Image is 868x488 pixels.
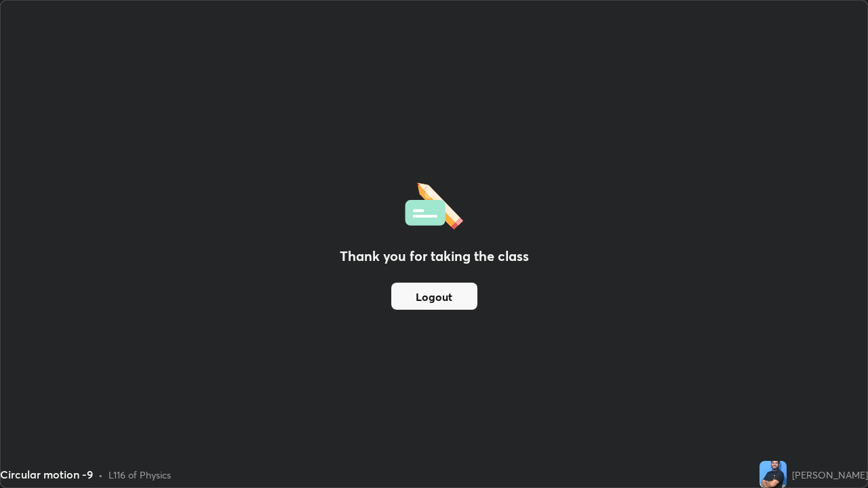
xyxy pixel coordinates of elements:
img: offlineFeedback.1438e8b3.svg [405,178,463,230]
button: Logout [391,283,477,310]
div: [PERSON_NAME] [792,468,868,482]
div: • [98,468,103,482]
div: L116 of Physics [108,468,171,482]
h2: Thank you for taking the class [340,246,529,266]
img: f2301bd397bc4cf78b0e65b0791dc59c.jpg [759,461,787,488]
